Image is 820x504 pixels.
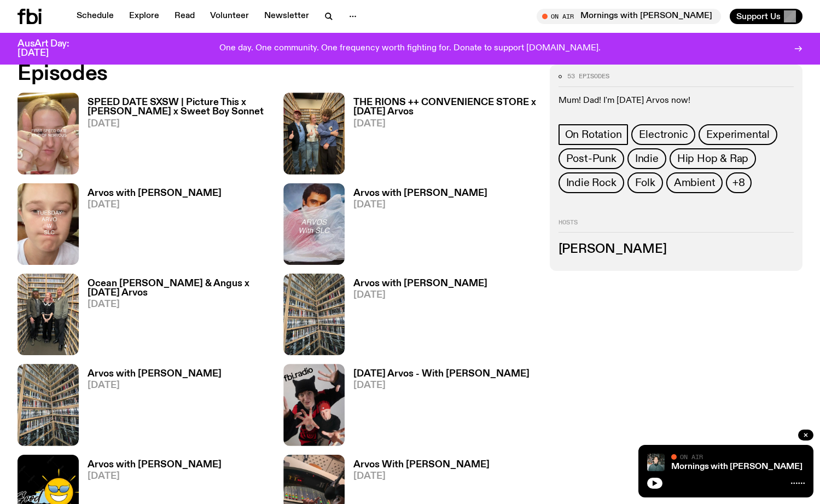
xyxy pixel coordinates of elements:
[219,44,601,54] p: One day. One community. One frequency worth fighting for. Donate to support [DOMAIN_NAME].
[88,472,222,481] span: [DATE]
[559,219,794,233] h2: Hosts
[353,369,530,379] h3: [DATE] Arvos - With [PERSON_NAME]
[345,279,487,355] a: Arvos with [PERSON_NAME][DATE]
[353,291,487,300] span: [DATE]
[732,177,745,189] span: +8
[79,189,222,265] a: Arvos with [PERSON_NAME][DATE]
[647,454,665,471] img: Radio presenter Ben Hansen sits in front of a wall of photos and an fbi radio sign. Film photo. B...
[353,98,536,117] h3: THE RIONS ++ CONVENIENCE STORE x [DATE] Arvos
[88,381,222,390] span: [DATE]
[706,129,770,141] span: Experimental
[345,189,487,265] a: Arvos with [PERSON_NAME][DATE]
[567,73,609,79] span: 53 episodes
[88,119,270,129] span: [DATE]
[680,453,703,460] span: On Air
[674,177,716,189] span: Ambient
[627,172,663,193] a: Folk
[635,177,655,189] span: Folk
[258,9,316,24] a: Newsletter
[559,124,629,145] a: On Rotation
[671,462,802,471] a: Mornings with [PERSON_NAME]
[736,11,781,21] span: Support Us
[123,9,166,24] a: Explore
[203,9,255,24] a: Volunteer
[559,148,624,169] a: Post-Punk
[559,244,794,256] h3: [PERSON_NAME]
[537,9,721,24] button: On AirMornings with [PERSON_NAME]
[730,9,802,24] button: Support Us
[353,200,487,210] span: [DATE]
[353,189,487,198] h3: Arvos with [PERSON_NAME]
[566,177,617,189] span: Indie Rock
[88,279,270,298] h3: Ocean [PERSON_NAME] & Angus x [DATE] Arvos
[18,64,537,84] h2: Episodes
[635,153,659,165] span: Indie
[559,172,624,193] a: Indie Rock
[677,153,748,165] span: Hip Hop & Rap
[566,153,617,165] span: Post-Punk
[88,300,270,309] span: [DATE]
[88,98,270,117] h3: SPEED DATE SXSW | Picture This x [PERSON_NAME] x Sweet Boy Sonnet
[627,148,666,169] a: Indie
[345,98,536,174] a: THE RIONS ++ CONVENIENCE STORE x [DATE] Arvos[DATE]
[79,98,270,174] a: SPEED DATE SXSW | Picture This x [PERSON_NAME] x Sweet Boy Sonnet[DATE]
[18,39,88,58] h3: AusArt Day: [DATE]
[726,172,752,193] button: +8
[353,279,487,288] h3: Arvos with [PERSON_NAME]
[18,364,79,445] img: A corner shot of the fbi music library
[79,279,270,355] a: Ocean [PERSON_NAME] & Angus x [DATE] Arvos[DATE]
[88,189,222,198] h3: Arvos with [PERSON_NAME]
[670,148,756,169] a: Hip Hop & Rap
[283,274,345,355] img: A corner shot of the fbi music library
[70,9,120,24] a: Schedule
[639,129,688,141] span: Electronic
[559,96,794,106] p: Mum! Dad! I'm [DATE] Arvos now!
[353,119,536,129] span: [DATE]
[79,369,222,445] a: Arvos with [PERSON_NAME][DATE]
[353,381,530,390] span: [DATE]
[88,460,222,470] h3: Arvos with [PERSON_NAME]
[631,124,695,145] a: Electronic
[345,369,530,445] a: [DATE] Arvos - With [PERSON_NAME][DATE]
[565,129,622,141] span: On Rotation
[88,369,222,379] h3: Arvos with [PERSON_NAME]
[353,472,490,481] span: [DATE]
[699,124,777,145] a: Experimental
[88,200,222,210] span: [DATE]
[666,172,723,193] a: Ambient
[353,460,490,470] h3: Arvos With [PERSON_NAME]
[168,9,201,24] a: Read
